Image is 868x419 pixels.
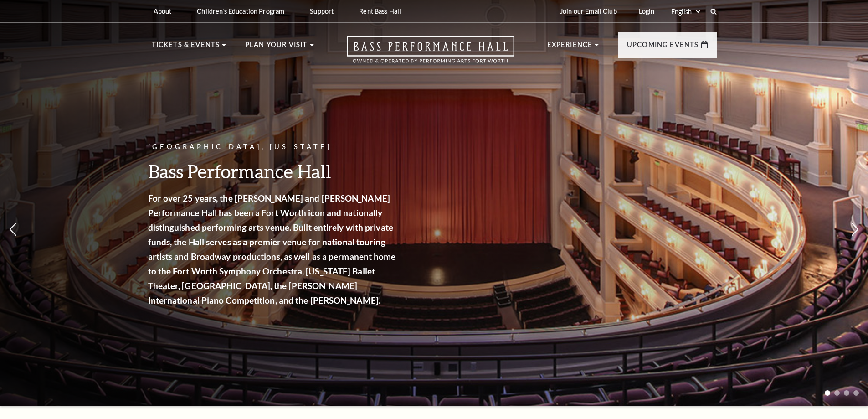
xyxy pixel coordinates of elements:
[197,7,284,15] p: Children's Education Program
[154,7,172,15] p: About
[359,7,401,15] p: Rent Bass Hall
[152,39,220,56] p: Tickets & Events
[310,7,334,15] p: Support
[245,39,308,56] p: Plan Your Visit
[148,160,399,183] h3: Bass Performance Hall
[547,39,593,56] p: Experience
[669,7,702,16] select: Select:
[627,39,699,56] p: Upcoming Events
[148,141,399,153] p: [GEOGRAPHIC_DATA], [US_STATE]
[148,193,396,305] strong: For over 25 years, the [PERSON_NAME] and [PERSON_NAME] Performance Hall has been a Fort Worth ico...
